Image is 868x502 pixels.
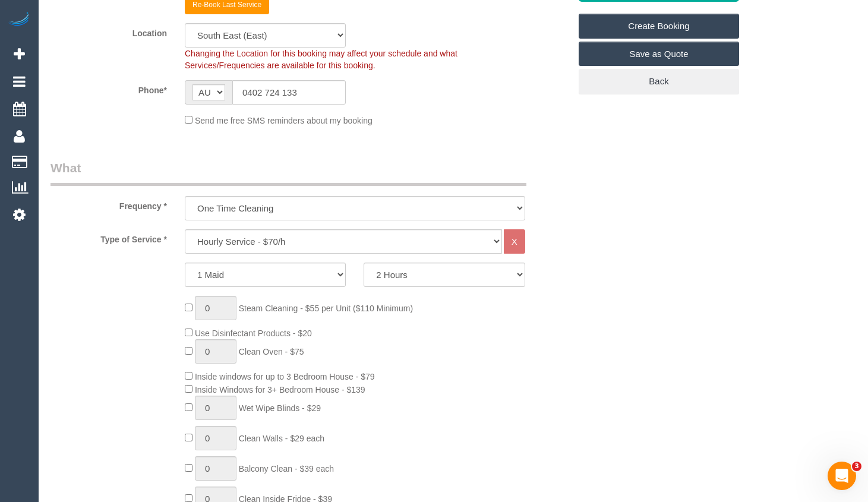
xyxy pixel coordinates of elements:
[239,434,324,443] span: Clean Walls - $29 each
[195,372,375,381] span: Inside windows for up to 3 Bedroom House - $79
[42,80,176,96] label: Phone*
[239,347,304,356] span: Clean Oven - $75
[195,329,312,338] span: Use Disinfectant Products - $20
[42,196,176,212] label: Frequency *
[579,14,739,39] a: Create Booking
[195,116,373,125] span: Send me free SMS reminders about my booking
[185,49,457,70] span: Changing the Location for this booking may affect your schedule and what Services/Frequencies are...
[239,403,321,413] span: Wet Wipe Blinds - $29
[195,385,365,394] span: Inside Windows for 3+ Bedroom House - $139
[852,462,861,471] span: 3
[232,80,346,105] input: Phone*
[50,159,526,186] legend: What
[239,464,334,473] span: Balcony Clean - $39 each
[579,42,739,67] a: Save as Quote
[239,304,413,313] span: Steam Cleaning - $55 per Unit ($110 Minimum)
[42,23,176,39] label: Location
[579,69,739,94] a: Back
[42,229,176,245] label: Type of Service *
[7,12,31,29] img: Automaid Logo
[828,462,856,490] iframe: Intercom live chat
